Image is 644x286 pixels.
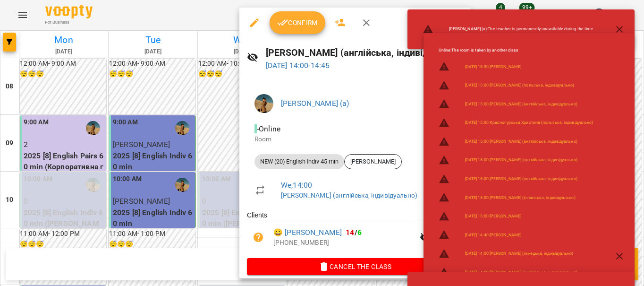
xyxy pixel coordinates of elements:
[254,157,344,166] span: NEW (20) English Indiv 45 min
[277,17,318,28] span: Confirm
[465,195,576,201] a: [DATE] 15:00 [PERSON_NAME] (іспанська, індивідуально)
[266,61,330,70] a: [DATE] 14:00-14:45
[281,99,349,108] a: [PERSON_NAME] (а)
[465,176,577,182] a: [DATE] 15:00 [PERSON_NAME] (англійська, індивідуально)
[345,157,401,166] span: [PERSON_NAME]
[254,135,456,144] p: Room
[266,45,463,60] h6: [PERSON_NAME] (англійська, індивідуально)
[465,232,521,238] a: [DATE] 14:40 [PERSON_NAME]
[465,120,593,126] a: [DATE] 15:00 Красногурська Христина (польська, індивідуально)
[273,227,342,238] a: 😀 [PERSON_NAME]
[431,43,601,57] li: Online : The room is taken by another class
[270,11,325,34] button: Confirm
[254,124,282,133] span: - Online
[465,82,575,88] a: [DATE] 15:00 [PERSON_NAME] (польська, індивідуально)
[281,191,417,199] a: [PERSON_NAME] (англійська, індивідуально)
[415,20,601,39] li: [PERSON_NAME] (а) : The teacher is permanently unavailable during the time
[254,261,456,272] span: Cancel the class
[465,213,521,219] a: [DATE] 15:00 [PERSON_NAME]
[465,157,577,163] a: [DATE] 15:00 [PERSON_NAME] (англійська, індивідуально)
[465,251,574,257] a: [DATE] 14:00 [PERSON_NAME] (німецька, індивідуально)
[247,226,270,249] button: Unpaid. Bill the attendance?
[465,101,577,107] a: [DATE] 15:00 [PERSON_NAME] (англійська, індивідуально)
[465,64,521,70] a: [DATE] 15:30 [PERSON_NAME]
[465,269,577,276] a: [DATE] 14:00 [PERSON_NAME] (англійська, індивідуально)
[254,94,273,113] img: 60eca85a8c9650d2125a59cad4a94429.JPG
[346,228,354,237] span: 14
[465,139,577,145] a: [DATE] 15:00 [PERSON_NAME] (англійська, індивідуально)
[281,181,312,190] a: We , 14:00
[247,258,463,275] button: Cancel the class
[273,238,414,248] p: [PHONE_NUMBER]
[344,154,402,169] div: [PERSON_NAME]
[247,210,463,258] ul: Clients
[357,228,362,237] span: 6
[346,228,362,237] b: /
